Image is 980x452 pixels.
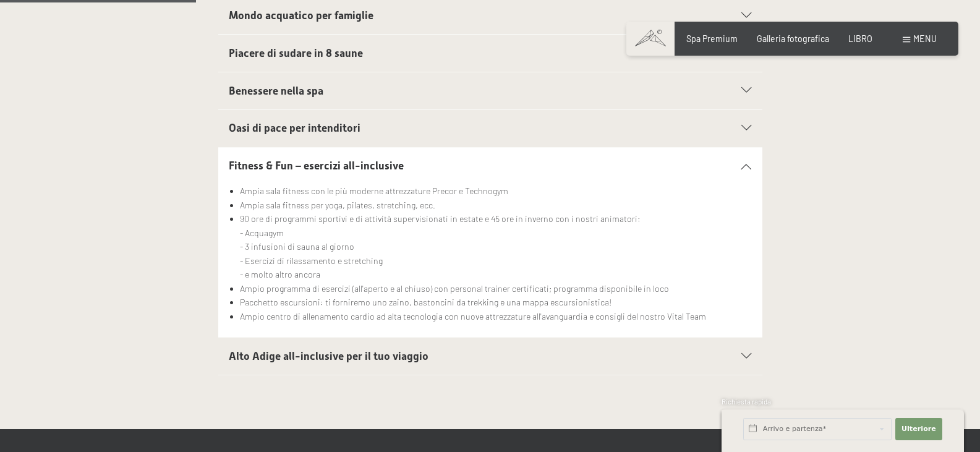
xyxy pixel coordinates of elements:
[913,33,937,44] font: menu
[229,47,363,59] font: Piacere di sudare in 8 saune
[240,185,508,196] font: Ampia sala fitness con le più moderne attrezzature Precor e Technogym
[240,241,354,252] font: - 3 infusioni di sauna al giorno
[240,255,383,266] font: - Esercizi di rilassamento e stretching
[229,9,373,22] font: Mondo acquatico per famiglie
[240,269,320,279] font: - e molto altro ancora
[240,283,669,294] font: Ampio programma di esercizi (all'aperto e al chiuso) con personal trainer certificati; programma ...
[240,311,706,322] font: Ampio centro di allenamento cardio ad alta tecnologia con nuove attrezzature all'avanguardia e co...
[722,398,771,406] font: Richiesta rapida
[229,122,360,134] font: Oasi di pace per intenditori
[240,200,435,210] font: Ampia sala fitness per yoga, pilates, stretching, ecc.
[240,228,284,238] font: - Acquagym
[848,33,872,44] a: LIBRO
[895,418,942,440] button: Ulteriore
[240,297,611,307] font: Pacchetto escursioni: ti forniremo uno zaino, bastoncini da trekking e una mappa escursionistica!
[686,33,738,44] a: Spa Premium
[240,213,641,224] font: 90 ore di programmi sportivi e di attività supervisionati in estate e 45 ore in inverno con i nos...
[229,350,428,362] font: Alto Adige all-inclusive per il tuo viaggio
[901,425,936,433] font: Ulteriore
[229,160,404,172] font: Fitness & Fun – esercizi all-inclusive
[757,33,829,44] a: Galleria fotografica
[229,85,323,97] font: Benessere nella spa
